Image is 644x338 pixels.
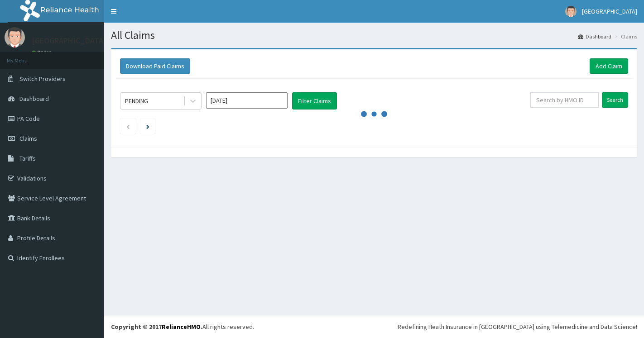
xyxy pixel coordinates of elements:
[565,6,577,17] img: User Image
[125,96,148,105] div: PENDING
[5,27,25,48] img: User Image
[590,58,628,74] a: Add Claim
[146,122,149,130] a: Next page
[111,323,202,331] strong: Copyright © 2017 .
[578,33,611,40] a: Dashboard
[32,37,106,45] p: [GEOGRAPHIC_DATA]
[398,322,637,331] div: Redefining Heath Insurance in [GEOGRAPHIC_DATA] using Telemedicine and Data Science!
[582,7,637,15] span: [GEOGRAPHIC_DATA]
[612,33,637,40] li: Claims
[32,49,53,56] a: Online
[162,323,201,331] a: RelianceHMO
[206,92,288,109] input: Select Month and Year
[292,92,337,109] button: Filter Claims
[126,122,130,130] a: Previous page
[111,29,637,41] h1: All Claims
[19,154,36,162] span: Tariffs
[19,75,66,83] span: Switch Providers
[19,134,37,143] span: Claims
[120,58,190,74] button: Download Paid Claims
[530,92,599,108] input: Search by HMO ID
[602,92,628,108] input: Search
[19,95,49,103] span: Dashboard
[360,100,388,128] svg: audio-loading
[104,315,644,338] footer: All rights reserved.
